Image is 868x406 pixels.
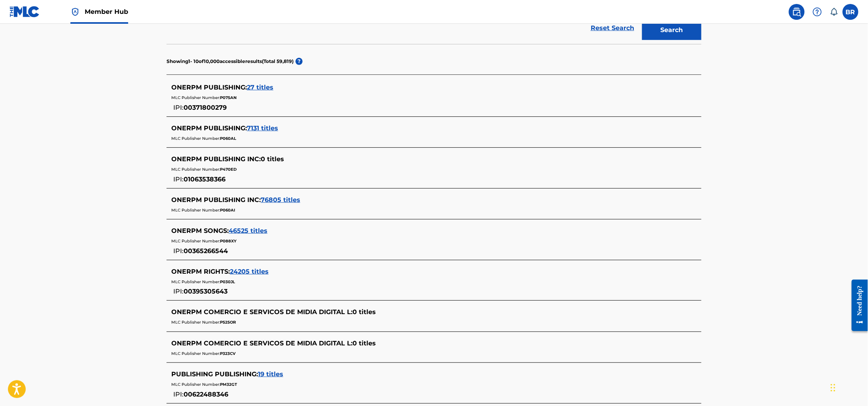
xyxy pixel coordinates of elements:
div: Drag [831,376,836,400]
span: 00395305643 [184,288,227,295]
span: IPI: [173,391,184,398]
p: Showing 1 - 10 of 10,000 accessible results (Total 59,819 ) [167,58,294,65]
div: Notifications [830,8,838,16]
div: Help [809,4,825,20]
span: MLC Publisher Number: [171,382,220,387]
span: MLC Publisher Number: [171,95,220,100]
span: 7131 titles [247,124,278,132]
span: P323CV [220,351,235,356]
span: ONERPM PUBLISHING INC : [171,155,261,163]
span: 00365266544 [184,247,228,255]
span: 24205 titles [230,268,269,275]
span: IPI: [173,288,184,295]
span: P030JL [220,279,235,284]
span: MLC Publisher Number: [171,136,220,141]
span: IPI: [173,104,184,111]
span: ONERPM COMERCIO E SERVICOS DE MIDIA DIGITAL L : [171,339,353,347]
span: P060AL [220,136,236,141]
img: Top Rightsholder [70,7,80,17]
span: PM32GT [220,382,237,387]
a: Reset Search [587,19,638,37]
span: P470ED [220,167,237,172]
span: MLC Publisher Number: [171,351,220,356]
span: MLC Publisher Number: [171,208,220,213]
button: Search [642,20,701,40]
span: P060AI [220,208,235,213]
span: 0 titles [353,308,376,316]
span: ? [296,58,303,65]
span: MLC Publisher Number: [171,238,220,244]
img: search [792,7,802,17]
img: help [813,7,822,17]
span: ONERPM RIGHTS : [171,268,230,275]
span: 01063538366 [184,175,226,183]
iframe: Resource Center [846,274,868,337]
span: ONERPM PUBLISHING : [171,84,247,91]
span: 76805 titles [261,196,300,204]
span: MLC Publisher Number: [171,279,220,284]
img: MLC Logo [9,6,40,17]
span: 27 titles [247,84,273,91]
span: IPI: [173,247,184,255]
span: 19 titles [258,370,283,378]
span: ONERPM PUBLISHING : [171,124,247,132]
span: PUBLISHING PUBLISHING : [171,370,258,378]
span: ONERPM COMERCIO E SERVICOS DE MIDIA DIGITAL L : [171,308,353,316]
span: 00371800279 [184,104,227,111]
iframe: Chat Widget [828,368,868,406]
span: IPI: [173,175,184,183]
div: User Menu [843,4,859,20]
a: Public Search [789,4,805,20]
span: 0 titles [261,155,284,163]
span: P088XY [220,238,237,244]
span: P525OR [220,320,236,325]
span: ONERPM PUBLISHING INC : [171,196,261,204]
span: MLC Publisher Number: [171,320,220,325]
span: Member Hub [85,7,128,16]
span: 46525 titles [229,227,267,234]
span: P075AN [220,95,237,100]
span: 0 titles [353,339,376,347]
span: MLC Publisher Number: [171,167,220,172]
span: ONERPM SONGS : [171,227,229,234]
span: 00622488346 [184,391,228,398]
